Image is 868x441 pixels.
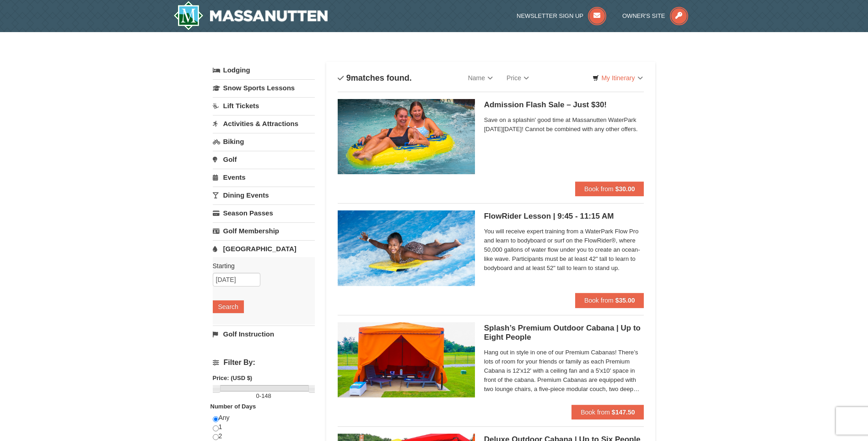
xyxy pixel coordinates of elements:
button: Book from $147.50 [571,405,644,419]
span: Book from [581,408,610,416]
img: 6619917-1540-abbb9b77.jpg [338,322,475,397]
img: Massanutten Resort Logo [173,1,328,30]
img: 6619917-1618-f229f8f2.jpg [338,99,475,174]
span: Owner's Site [622,12,665,19]
a: Events [213,169,315,186]
label: Starting [213,261,308,270]
span: Book from [584,297,614,304]
span: Save on a splashin' good time at Massanutten WaterPark [DATE][DATE]! Cannot be combined with any ... [484,116,644,134]
a: Name [461,69,500,87]
h4: matches found. [338,73,412,83]
h5: FlowRider Lesson | 9:45 - 11:15 AM [484,212,644,221]
a: [GEOGRAPHIC_DATA] [213,240,315,257]
label: - [213,391,315,401]
h4: Filter By: [213,358,315,367]
a: Dining Events [213,187,315,204]
span: Newsletter Sign Up [517,12,583,19]
img: 6619917-216-363963c7.jpg [338,210,475,286]
span: Book from [584,185,614,193]
a: Lodging [213,62,315,78]
a: Golf [213,151,315,168]
a: Lift Tickets [213,97,315,114]
h5: Splash’s Premium Outdoor Cabana | Up to Eight People [484,324,644,342]
a: Biking [213,133,315,150]
a: Massanutten Resort [173,1,328,30]
strong: $35.00 [615,297,635,304]
span: 0 [256,392,259,399]
a: Newsletter Sign Up [517,12,606,19]
strong: $147.50 [612,408,635,416]
a: My Itinerary [587,71,648,85]
a: Price [500,69,536,87]
a: Snow Sports Lessons [213,79,315,96]
span: Hang out in style in one of our Premium Cabanas! There’s lots of room for your friends or family ... [484,348,644,394]
span: 9 [346,73,351,83]
a: Owner's Site [622,12,688,19]
strong: $30.00 [615,185,635,193]
button: Book from $30.00 [575,182,644,196]
strong: Price: (USD $) [213,375,253,381]
button: Search [213,300,244,313]
button: Book from $35.00 [575,293,644,308]
strong: Number of Days [210,403,256,410]
a: Golf Membership [213,222,315,239]
a: Activities & Attractions [213,115,315,132]
span: 148 [261,392,271,399]
h5: Admission Flash Sale – Just $30! [484,100,644,110]
a: Golf Instruction [213,325,315,342]
a: Season Passes [213,204,315,221]
span: You will receive expert training from a WaterPark Flow Pro and learn to bodyboard or surf on the ... [484,227,644,273]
